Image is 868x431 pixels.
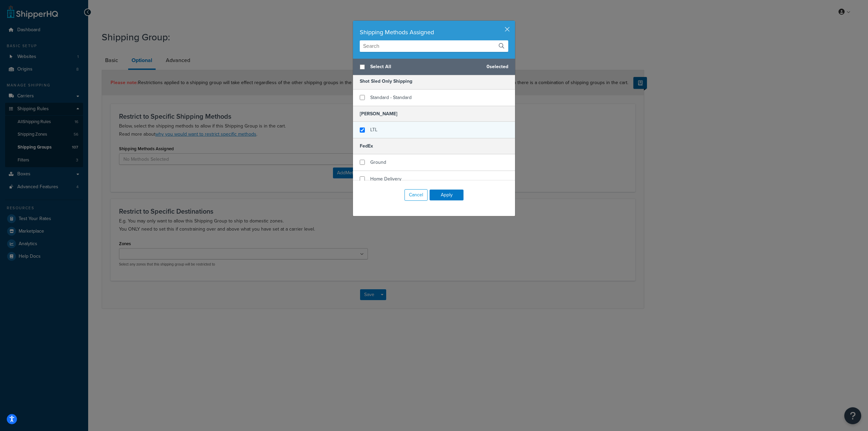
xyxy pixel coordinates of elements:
h5: [PERSON_NAME] [353,106,515,122]
span: Home Delivery [370,175,401,182]
input: Search [360,40,508,52]
span: Select All [370,62,481,72]
h5: FedEx [353,138,515,154]
span: LTL [370,126,377,133]
h5: Shot Sled Only Shipping [353,73,515,89]
div: Shipping Methods Assigned [360,27,508,37]
div: 0 selected [353,59,515,75]
button: Cancel [405,189,428,201]
span: Ground [370,159,386,166]
button: Apply [430,190,463,200]
span: Standard - Standard [370,94,412,101]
